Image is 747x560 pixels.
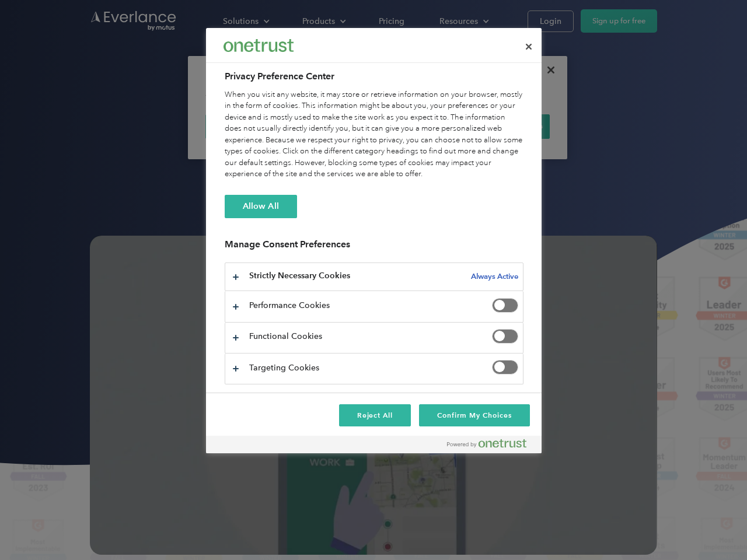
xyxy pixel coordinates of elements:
[225,69,523,83] h2: Privacy Preference Center
[339,404,411,426] button: Reject All
[206,28,542,453] div: Privacy Preference Center
[206,28,542,453] div: Preference center
[447,439,536,453] a: Powered by OneTrust Opens in a new Tab
[86,69,145,94] input: Submit
[225,89,523,180] div: When you visit any website, it may store or retrieve information on your browser, mostly in the f...
[224,34,294,57] div: Everlance
[447,439,526,448] img: Powered by OneTrust Opens in a new Tab
[225,239,523,257] h3: Manage Consent Preferences
[225,195,297,218] button: Allow All
[419,404,529,426] button: Confirm My Choices
[516,34,542,60] button: Close
[224,39,294,51] img: Everlance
